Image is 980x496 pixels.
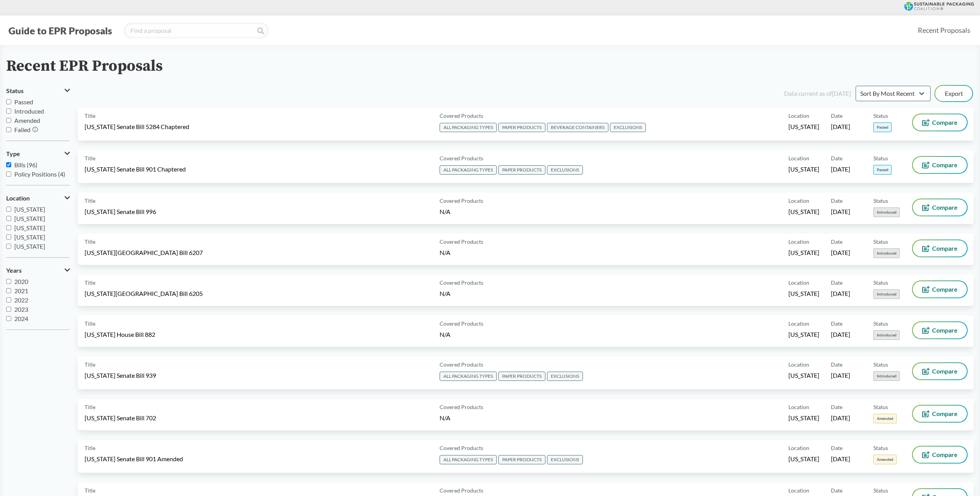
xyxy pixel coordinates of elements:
[831,486,842,494] span: Date
[788,197,809,205] span: Location
[913,447,967,463] button: Compare
[440,486,483,494] span: Covered Products
[440,444,483,452] span: Covered Products
[873,112,888,120] span: Status
[85,330,155,339] span: [US_STATE] House Bill 882
[831,165,850,173] span: [DATE]
[85,207,156,216] span: [US_STATE] Senate Bill 996
[913,114,967,131] button: Compare
[788,289,819,298] span: [US_STATE]
[124,23,269,38] input: Find a proposal
[6,288,11,293] input: 2021
[440,154,483,162] span: Covered Products
[6,234,11,240] input: [US_STATE]
[913,157,967,173] button: Compare
[14,161,37,168] span: Bills (96)
[85,414,156,422] span: [US_STATE] Senate Bill 702
[6,244,11,249] input: [US_STATE]
[831,248,850,257] span: [DATE]
[85,444,95,452] span: Title
[85,122,189,131] span: [US_STATE] Senate Bill 5284 Chaptered
[547,372,583,381] span: EXCLUSIONS
[14,224,45,231] span: [US_STATE]
[14,296,28,304] span: 2022
[85,197,95,205] span: Title
[14,215,45,222] span: [US_STATE]
[547,123,608,132] span: BEVERAGE CONTAINERS
[440,360,483,369] span: Covered Products
[6,118,11,123] input: Amended
[85,371,156,380] span: [US_STATE] Senate Bill 939
[85,289,203,298] span: [US_STATE][GEOGRAPHIC_DATA] Bill 6205
[788,238,809,246] span: Location
[498,372,545,381] span: PAPER PRODUCTS
[873,122,892,132] span: Passed
[440,249,450,256] span: N/A
[935,86,972,101] button: Export
[932,162,958,168] span: Compare
[831,371,850,380] span: [DATE]
[85,486,95,494] span: Title
[14,126,31,133] span: Failed
[873,319,888,328] span: Status
[14,306,28,313] span: 2023
[85,455,183,463] span: [US_STATE] Senate Bill 901 Amended
[85,319,95,328] span: Title
[873,279,888,287] span: Status
[85,112,95,120] span: Title
[784,89,851,98] div: Data current as of [DATE]
[440,112,483,120] span: Covered Products
[873,455,897,464] span: Amended
[932,411,958,417] span: Compare
[831,238,842,246] span: Date
[788,444,809,452] span: Location
[873,330,900,340] span: Introduced
[85,360,95,369] span: Title
[85,238,95,246] span: Title
[873,248,900,258] span: Introduced
[440,331,450,338] span: N/A
[6,150,20,157] span: Type
[932,204,958,211] span: Compare
[440,197,483,205] span: Covered Products
[440,279,483,287] span: Covered Products
[788,165,819,173] span: [US_STATE]
[6,316,11,321] input: 2024
[932,286,958,292] span: Compare
[873,165,892,175] span: Passed
[610,123,646,132] span: EXCLUSIONS
[788,403,809,411] span: Location
[788,122,819,131] span: [US_STATE]
[6,109,11,114] input: Introduced
[14,243,45,250] span: [US_STATE]
[85,403,95,411] span: Title
[788,279,809,287] span: Location
[788,414,819,422] span: [US_STATE]
[831,403,842,411] span: Date
[788,371,819,380] span: [US_STATE]
[873,414,897,423] span: Amended
[14,233,45,241] span: [US_STATE]
[440,238,483,246] span: Covered Products
[932,327,958,333] span: Compare
[498,165,545,175] span: PAPER PRODUCTS
[6,264,70,277] button: Years
[440,414,450,421] span: N/A
[440,290,450,297] span: N/A
[831,444,842,452] span: Date
[831,319,842,328] span: Date
[873,444,888,452] span: Status
[788,486,809,494] span: Location
[6,87,24,94] span: Status
[913,240,967,256] button: Compare
[6,207,11,212] input: [US_STATE]
[440,208,450,215] span: N/A
[873,371,900,381] span: Introduced
[6,147,70,160] button: Type
[440,455,497,464] span: ALL PACKAGING TYPES
[6,127,11,132] input: Failed
[932,245,958,251] span: Compare
[831,197,842,205] span: Date
[85,248,203,257] span: [US_STATE][GEOGRAPHIC_DATA] Bill 6207
[6,99,11,104] input: Passed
